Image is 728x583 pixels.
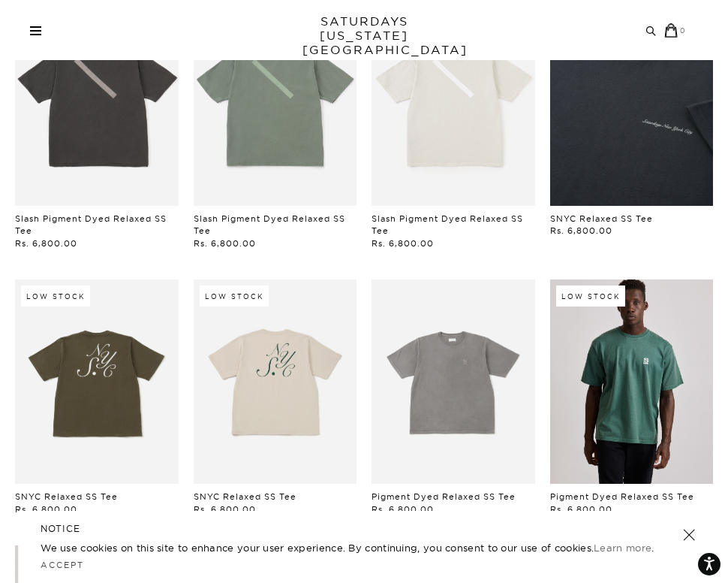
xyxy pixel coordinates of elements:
a: SNYC Relaxed SS Tee [15,491,118,502]
a: Slash Pigment Dyed Relaxed SS Tee [372,213,523,237]
p: We use cookies on this site to enhance your user experience. By continuing, you consent to our us... [41,540,687,555]
span: Rs. 6,800.00 [550,225,612,236]
a: Pigment Dyed Relaxed SS Tee [550,491,694,502]
div: Low Stock [21,285,90,307]
a: Slash Pigment Dyed Relaxed SS Tee [15,213,167,237]
a: SATURDAYS[US_STATE][GEOGRAPHIC_DATA] [302,14,426,57]
small: 0 [680,26,687,35]
div: Low Stock [200,285,269,307]
span: Rs. 6,800.00 [15,238,77,249]
h5: NOTICE [41,522,687,536]
a: Accept [41,560,84,570]
a: 0 [664,23,687,38]
span: Rs. 6,800.00 [194,238,256,249]
span: Rs. 6,800.00 [15,504,77,515]
span: Rs. 6,800.00 [372,238,434,249]
span: Rs. 6,800.00 [194,504,256,515]
a: Learn more [594,542,651,554]
span: Rs. 6,800.00 [372,504,434,515]
div: Low Stock [556,285,625,307]
a: Slash Pigment Dyed Relaxed SS Tee [194,213,345,237]
span: Rs. 6,800.00 [550,504,612,515]
a: SNYC Relaxed SS Tee [194,491,296,502]
a: Pigment Dyed Relaxed SS Tee [372,491,516,502]
a: SNYC Relaxed SS Tee [550,213,653,224]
